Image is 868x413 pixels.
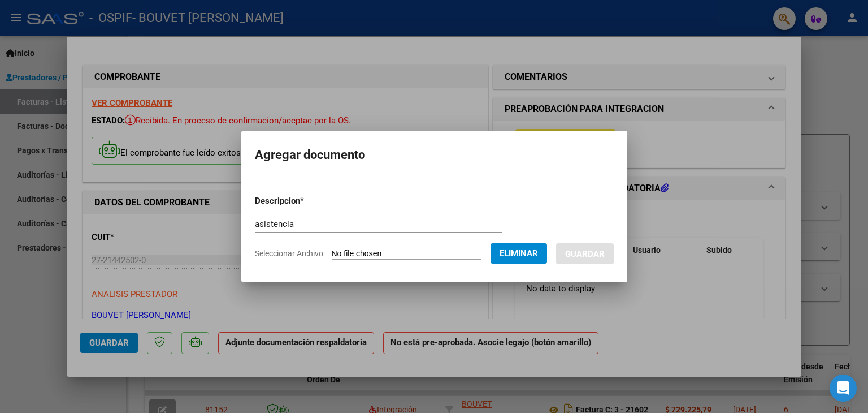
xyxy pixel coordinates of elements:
div: Open Intercom Messenger [830,375,857,402]
button: Guardar [556,243,614,264]
span: Seleccionar Archivo [255,249,323,258]
span: Guardar [565,249,605,259]
p: Descripcion [255,195,363,208]
h2: Agregar documento [255,144,614,166]
button: Eliminar [491,243,547,264]
span: Eliminar [500,248,538,259]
